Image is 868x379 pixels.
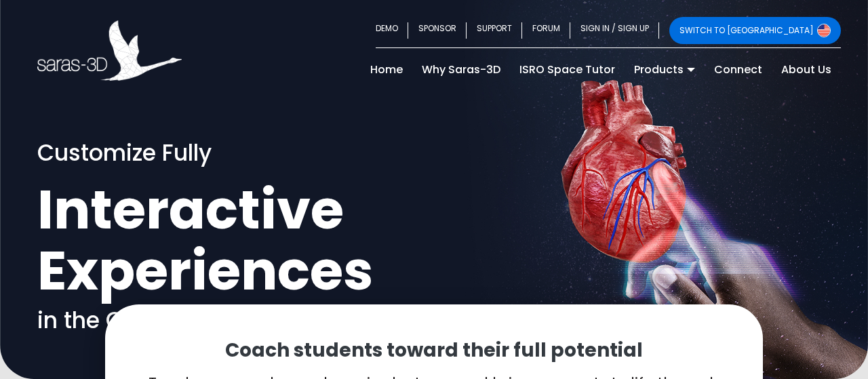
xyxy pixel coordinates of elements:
[37,139,424,168] p: Customize Fully
[522,17,570,44] a: FORUM
[412,59,510,81] a: Why Saras-3D
[669,17,841,44] a: SWITCH TO [GEOGRAPHIC_DATA]
[408,17,467,44] a: SPONSOR
[772,59,841,81] a: About Us
[376,17,408,44] a: DEMO
[37,306,424,336] p: in the Classroom
[705,59,772,81] a: Connect
[361,59,412,81] a: Home
[37,20,182,81] img: Saras 3D
[817,24,831,37] img: Switch to USA
[37,179,424,301] h1: Interactive Experiences
[467,17,522,44] a: SUPPORT
[570,17,659,44] a: SIGN IN / SIGN UP
[510,59,625,81] a: ISRO Space Tutor
[139,338,729,363] p: Coach students toward their full potential
[625,59,705,81] a: Products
